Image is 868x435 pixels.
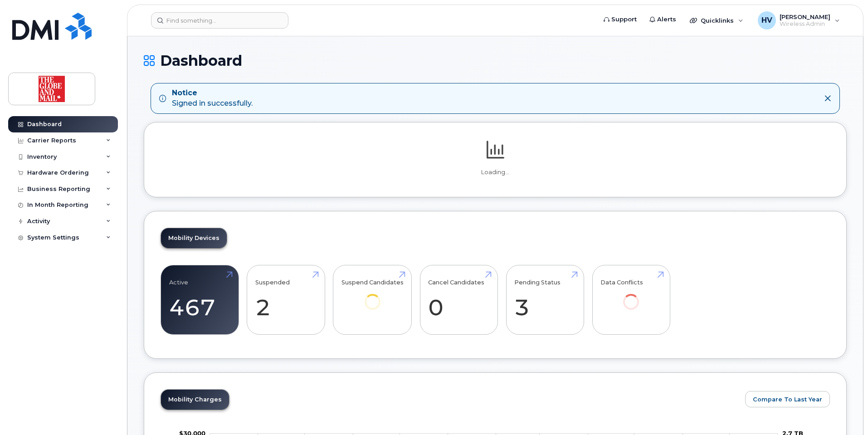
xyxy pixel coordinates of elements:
[169,270,230,330] a: Active 467
[428,270,489,330] a: Cancel Candidates 0
[144,53,847,68] h1: Dashboard
[341,270,404,322] a: Suspend Candidates
[753,395,822,404] span: Compare To Last Year
[600,270,662,322] a: Data Conflicts
[172,88,253,109] div: Signed in successfully.
[161,390,229,410] a: Mobility Charges
[745,391,830,407] button: Compare To Last Year
[172,88,253,98] strong: Notice
[514,270,575,330] a: Pending Status 3
[161,228,227,248] a: Mobility Devices
[255,270,317,330] a: Suspended 2
[161,168,830,176] p: Loading...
